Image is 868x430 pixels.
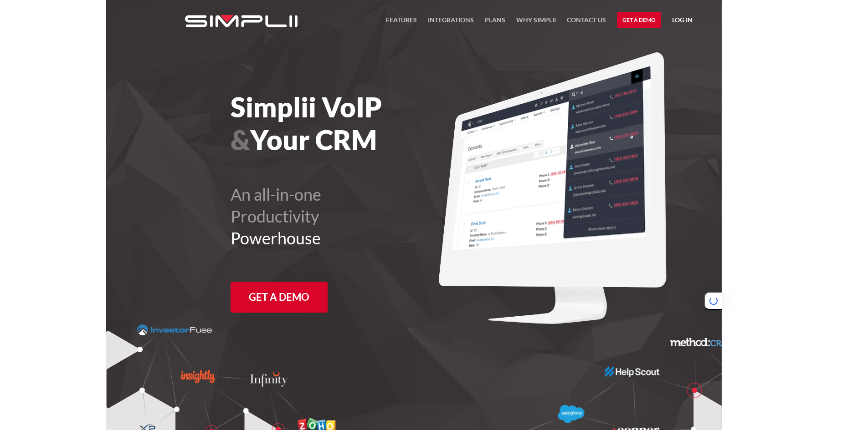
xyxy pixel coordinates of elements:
a: Plans [485,15,505,31]
a: Get a Demo [231,282,328,313]
span: & [231,123,250,156]
a: Integrations [428,15,474,31]
img: Simplii [185,15,298,27]
a: Log in [672,15,693,28]
a: FEATURES [386,15,417,31]
a: Why Simplii [516,15,556,31]
a: Get a Demo [617,12,661,28]
a: Contact US [567,15,606,31]
h2: An all-in-one Productivity [231,183,484,249]
span: Powerhouse [231,228,321,248]
h1: Simplii VoIP Your CRM [231,91,484,156]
